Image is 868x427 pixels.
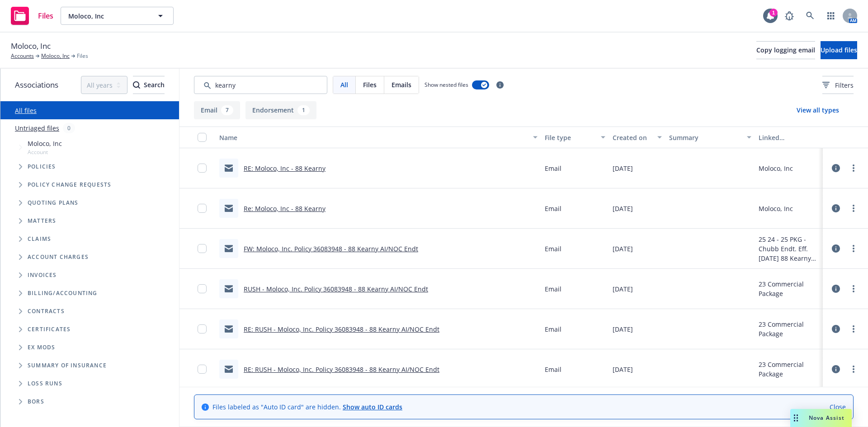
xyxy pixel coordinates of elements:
span: [DATE] [613,164,633,173]
button: Email [194,101,240,119]
input: Toggle Row Selected [198,204,207,213]
div: 25 24 - 25 PKG - Chubb Endt. Eff. [DATE] 88 Kearny AI/NOC [759,235,819,263]
input: Search by keyword... [194,76,327,94]
svg: Search [133,81,140,89]
a: All files [15,106,37,115]
span: Email [545,164,561,173]
a: Moloco, Inc [41,52,70,60]
span: [DATE] [613,244,633,253]
a: more [848,243,859,254]
button: Endorsement [245,101,316,119]
input: Toggle Row Selected [198,284,207,293]
a: Report a Bug [780,7,798,25]
a: Accounts [11,52,34,60]
a: Search [801,7,819,25]
span: [DATE] [613,324,633,334]
div: Folder Tree Example [0,284,179,411]
button: Copy logging email [756,41,815,59]
a: more [848,163,859,174]
span: Account charges [28,254,89,260]
span: [DATE] [613,284,633,294]
span: Upload files [821,46,857,54]
span: [DATE] [613,204,633,213]
a: Re: Moloco, Inc - 88 Kearny [244,204,325,213]
span: Nova Assist [809,414,844,422]
span: Billing/Accounting [28,291,98,296]
div: File type [545,133,595,142]
a: Untriaged files [15,123,59,133]
button: Summary [665,127,755,148]
span: Files [38,12,53,19]
div: 1 [297,105,310,115]
span: Claims [28,236,51,242]
span: Ex Mods [28,345,55,350]
div: Search [133,76,165,94]
div: Name [219,133,528,142]
button: SearchSearch [133,76,165,94]
input: Toggle Row Selected [198,365,207,374]
span: Contracts [28,309,65,314]
button: View all types [782,101,854,119]
a: Show auto ID cards [343,403,402,411]
button: Linked associations [755,127,823,148]
span: Emails [392,80,411,89]
span: Email [545,324,561,334]
span: Files labeled as "Auto ID card" are hidden. [212,402,402,412]
span: Copy logging email [756,46,815,54]
span: Invoices [28,272,57,278]
span: Files [363,80,377,89]
div: Drag to move [790,409,802,427]
span: Account [28,148,62,156]
div: 1 [769,9,778,17]
a: more [848,324,859,334]
span: [DATE] [613,365,633,374]
a: RE: RUSH - Moloco, Inc. Policy 36083948 - 88 Kearny AI/NOC Endt [244,365,439,374]
span: Email [545,284,561,294]
a: RUSH - Moloco, Inc. Policy 36083948 - 88 Kearny AI/NOC Endt [244,285,428,293]
div: 7 [221,105,233,115]
a: FW: Moloco, Inc. Policy 36083948 - 88 Kearny AI/NOC Endt [244,244,418,253]
div: Linked associations [759,133,819,142]
span: Show nested files [425,81,468,89]
span: Moloco, Inc [68,11,146,21]
button: Nova Assist [790,409,852,427]
span: Policy change requests [28,182,111,188]
a: more [848,203,859,214]
a: Switch app [822,7,840,25]
div: 0 [63,123,75,133]
span: Filters [835,80,854,90]
span: Filters [822,80,854,90]
a: Close [830,402,846,412]
div: Summary [669,133,741,142]
span: Certificates [28,327,71,332]
span: Email [545,365,561,374]
button: Filters [822,76,854,94]
div: Moloco, Inc [759,204,793,213]
div: Moloco, Inc [759,164,793,173]
span: Associations [15,79,58,91]
span: Files [77,52,88,60]
a: more [848,364,859,375]
a: more [848,283,859,294]
span: BORs [28,399,44,404]
button: Upload files [821,41,857,59]
span: Moloco, Inc [28,139,62,148]
span: Loss Runs [28,381,62,386]
button: File type [541,127,609,148]
input: Select all [198,133,207,142]
span: All [340,80,348,89]
div: 23 Commercial Package [759,360,819,379]
span: Email [545,204,561,213]
div: 23 Commercial Package [759,319,819,338]
div: Created on [613,133,652,142]
a: RE: Moloco, Inc - 88 Kearny [244,164,325,173]
span: Matters [28,218,56,224]
input: Toggle Row Selected [198,244,207,253]
span: Summary of insurance [28,363,107,368]
span: Moloco, Inc [11,40,51,52]
div: Tree Example [0,137,179,284]
span: Email [545,244,561,253]
a: Files [7,3,57,28]
a: RE: RUSH - Moloco, Inc. Policy 36083948 - 88 Kearny AI/NOC Endt [244,325,439,333]
span: Policies [28,164,56,169]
